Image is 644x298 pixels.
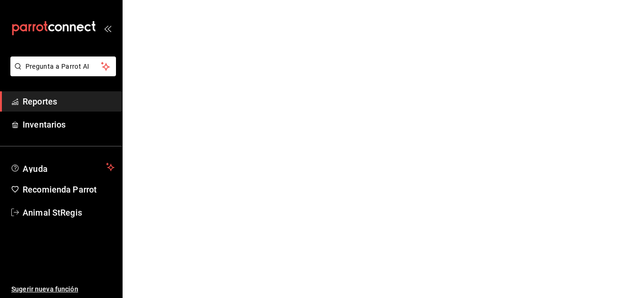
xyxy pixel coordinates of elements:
span: Reportes [23,95,115,108]
a: Pregunta a Parrot AI [7,68,116,78]
span: Sugerir nueva función [11,284,115,294]
span: Recomienda Parrot [23,183,115,196]
button: Pregunta a Parrot AI [10,56,116,76]
span: Animal StRegis [23,206,115,219]
span: Ayuda [23,161,102,173]
button: open_drawer_menu [104,24,111,32]
span: Pregunta a Parrot AI [25,62,101,72]
span: Inventarios [23,118,115,131]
